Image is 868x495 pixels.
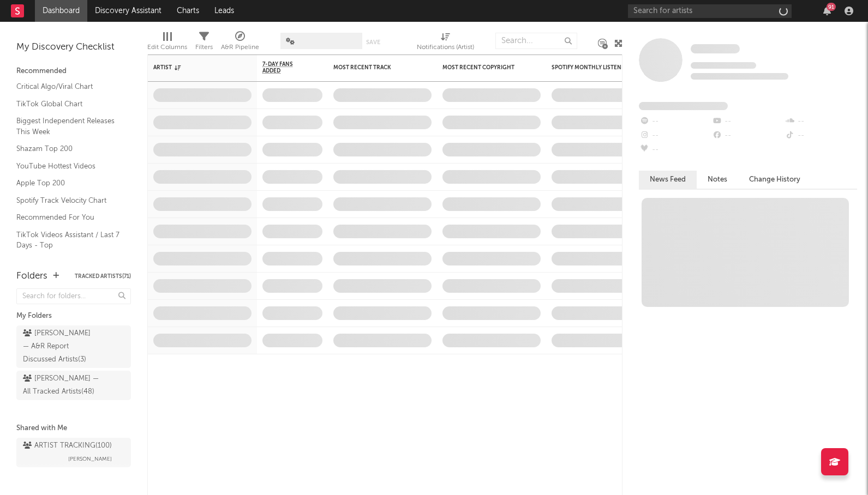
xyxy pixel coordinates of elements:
[628,4,792,18] input: Search for artists
[785,129,857,143] div: --
[75,274,131,279] button: Tracked Artists(71)
[639,143,711,157] div: --
[221,27,259,59] div: A&R Pipeline
[195,41,213,54] div: Filters
[639,129,711,143] div: --
[417,27,474,59] div: Notifications (Artist)
[16,115,120,137] a: Biggest Independent Releases This Week
[691,44,740,55] a: Some Artist
[16,177,120,189] a: Apple Top 200
[147,41,187,54] div: Edit Columns
[711,114,784,129] div: --
[16,81,120,93] a: Critical Algo/Viral Chart
[23,372,100,399] div: [PERSON_NAME] — All Tracked Artists ( 48 )
[16,325,131,368] a: [PERSON_NAME] — A&R Report Discussed Artists(3)
[262,61,306,74] span: 7-Day Fans Added
[639,171,697,189] button: News Feed
[442,64,524,71] div: Most Recent Copyright
[16,371,131,400] a: [PERSON_NAME] — All Tracked Artists(48)
[552,64,633,71] div: Spotify Monthly Listeners
[697,171,738,189] button: Notes
[16,310,131,323] div: My Folders
[417,41,474,54] div: Notifications (Artist)
[16,229,120,251] a: TikTok Videos Assistant / Last 7 Days - Top
[16,98,120,110] a: TikTok Global Chart
[16,422,131,435] div: Shared with Me
[16,212,120,224] a: Recommended For You
[16,270,47,283] div: Folders
[23,439,112,452] div: ARTIST TRACKING ( 100 )
[639,114,711,129] div: --
[16,41,131,54] div: My Discovery Checklist
[785,114,857,129] div: --
[738,171,811,189] button: Change History
[16,195,120,207] a: Spotify Track Velocity Chart
[16,143,120,155] a: Shazam Top 200
[221,41,259,54] div: A&R Pipeline
[691,62,756,69] span: Tracking Since: [DATE]
[147,27,187,59] div: Edit Columns
[495,33,577,49] input: Search...
[691,44,740,53] span: Some Artist
[827,3,836,11] div: 91
[16,288,131,304] input: Search for folders...
[153,64,235,71] div: Artist
[68,452,112,466] span: [PERSON_NAME]
[16,65,131,78] div: Recommended
[16,160,120,172] a: YouTube Hottest Videos
[333,64,415,71] div: Most Recent Track
[366,39,380,45] button: Save
[639,102,728,110] span: Fans Added by Platform
[23,327,100,366] div: [PERSON_NAME] — A&R Report Discussed Artists ( 3 )
[691,73,788,80] span: 0 fans last week
[711,129,784,143] div: --
[823,7,831,15] button: 91
[16,438,131,467] a: ARTIST TRACKING(100)[PERSON_NAME]
[195,27,213,59] div: Filters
